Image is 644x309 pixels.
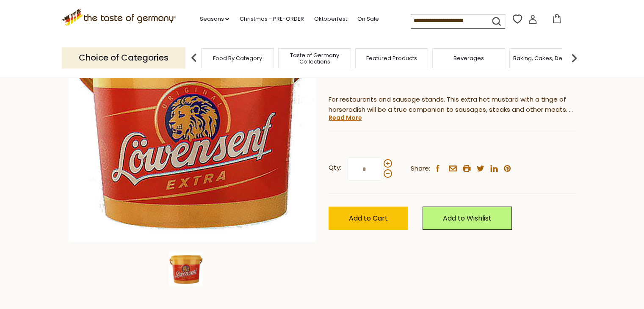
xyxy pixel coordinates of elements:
[329,163,341,173] strong: Qty:
[423,207,512,230] a: Add to Wishlist
[329,94,576,116] p: For restaurants and sausage stands. This extra hot mustard with a tinge of horseradish will be a ...
[357,14,379,24] a: On Sale
[365,70,396,79] a: 0 Reviews
[199,14,229,24] a: Seasons
[169,252,203,286] img: Lowensenf Extra Hot Mustard Pail
[239,14,304,24] a: Christmas - PRE-ORDER
[329,207,408,230] button: Add to Cart
[411,163,430,174] span: Share:
[347,157,382,181] input: Qty:
[281,52,348,65] a: Taste of Germany Collections
[566,50,583,66] img: next arrow
[349,213,388,223] span: Add to Cart
[513,55,579,61] a: Baking, Cakes, Desserts
[453,55,484,61] a: Beverages
[362,70,399,78] span: ( )
[329,113,362,122] a: Read More
[314,14,347,24] a: Oktoberfest
[213,55,262,61] a: Food By Category
[62,47,185,68] p: Choice of Categories
[366,55,417,61] a: Featured Products
[185,50,202,66] img: previous arrow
